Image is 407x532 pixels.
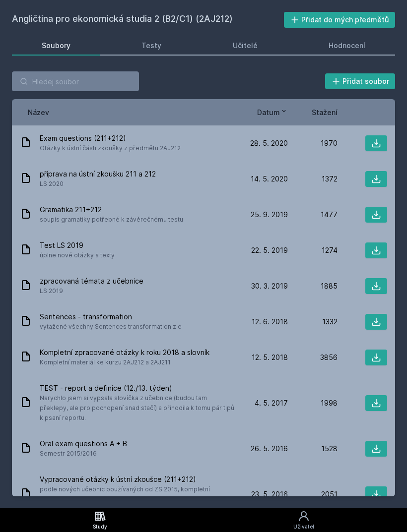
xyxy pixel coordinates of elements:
[255,398,288,408] span: 4. 5. 2017
[12,36,100,56] a: Soubory
[288,317,338,327] div: 1332
[252,317,288,327] span: 12. 6. 2018
[299,36,396,56] a: Hodnocení
[293,523,314,531] div: Uživatel
[257,107,280,118] span: Datum
[40,322,182,332] span: vytažené všechny Sentences transformation z e
[141,41,161,51] div: Testy
[40,133,181,143] span: Exam questions (211+212)
[250,138,288,148] span: 28. 5. 2020
[40,240,115,250] span: Test LS 2019
[288,281,338,291] div: 1885
[288,353,338,362] div: 3856
[251,245,288,255] span: 22. 5. 2019
[40,143,181,153] span: Otázky k ústní části zkoušky z předmětu 2AJ212
[251,281,288,291] span: 30. 3. 2019
[112,36,192,56] a: Testy
[251,489,288,499] span: 23. 5. 2016
[40,449,127,459] span: Semestr 2015/2016
[40,276,143,286] span: zpracovaná témata z učebnice
[93,523,107,531] div: Study
[288,174,338,184] div: 1372
[40,205,183,215] span: Gramatika 211+212
[42,41,70,51] div: Soubory
[288,444,338,454] div: 1528
[329,41,365,51] div: Hodnocení
[288,489,338,499] div: 2051
[40,439,127,449] span: Oral exam questions A + B
[40,215,183,225] span: soupis gramatiky potřebné k závěrečnému testu
[325,73,396,89] button: Přidat soubor
[40,169,156,179] span: příprava na ústní zkoušku 211 a 212
[284,12,396,28] button: Přidat do mých předmětů
[288,245,338,255] div: 1274
[312,107,338,118] button: Stažení
[12,12,284,28] h2: Angličtina pro ekonomická studia 2 (B2/C1) (2AJ212)
[40,484,234,514] span: podle nových učebnic používaných od ZS 2015, kompletní vypracované otázky k ústní zkoušce i teore...
[40,393,234,423] span: Narychlo jsem si vypsala slovíčka z učebnice (budou tam překlepy, ale pro pochopení snad stačí) a...
[40,312,182,322] span: Sentences - transformation
[40,357,209,367] span: Kompletní materiál ke kurzu 2AJ212 a 2AJ211
[203,36,287,56] a: Učitelé
[288,210,338,220] div: 1477
[40,250,115,260] span: úplne nové otázky a texty
[40,474,234,484] span: Vypracované otázky k ústní zkoušce (211+212)
[40,286,143,296] span: LS 2019
[252,353,288,362] span: 12. 5. 2018
[40,383,234,393] span: TEST - report a definice (12./13. týden)
[28,107,49,118] button: Název
[251,210,288,220] span: 25. 9. 2019
[233,41,258,51] div: Učitelé
[40,348,209,357] span: Kompletní zpracované otázky k roku 2018 a slovník
[12,71,139,91] input: Hledej soubor
[251,174,288,184] span: 14. 5. 2020
[40,179,156,189] span: LS 2020
[257,107,288,118] button: Datum
[288,398,338,408] div: 1998
[251,444,288,454] span: 26. 5. 2016
[288,138,338,148] div: 1970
